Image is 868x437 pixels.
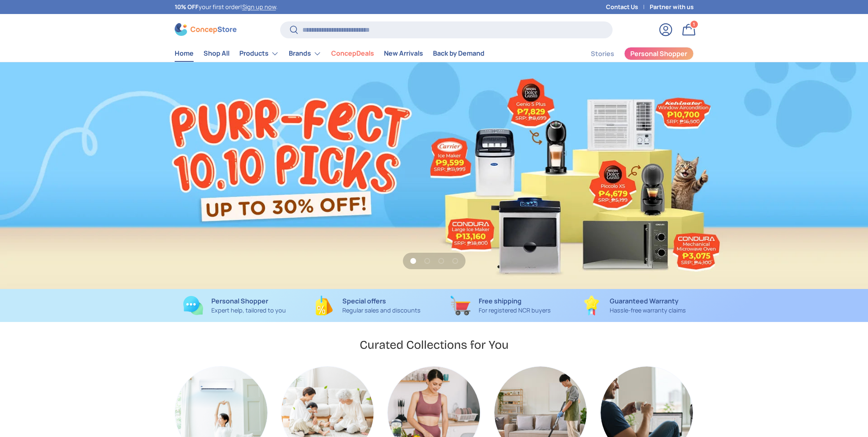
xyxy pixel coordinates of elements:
span: Personal Shopper [630,50,687,57]
span: 1 [693,21,695,27]
a: Sign up now [242,3,276,11]
a: Personal Shopper [624,47,694,60]
nav: Secondary [571,45,694,62]
strong: Free shipping [479,296,522,305]
h2: Curated Collections for You [360,337,509,352]
a: Back by Demand [433,45,484,61]
a: ConcepDeals [331,45,374,61]
p: For registered NCR buyers [479,306,551,315]
img: ConcepStore [175,23,236,36]
a: Partner with us [650,2,694,12]
strong: Guaranteed Warranty [610,296,678,305]
a: Brands [289,45,321,62]
a: Contact Us [606,2,650,12]
p: Hassle-free warranty claims [610,306,686,315]
nav: Primary [175,45,484,62]
a: Special offers Regular sales and discounts [308,296,428,315]
summary: Brands [284,45,326,62]
p: your first order! . [175,2,278,12]
strong: Special offers [342,296,386,305]
a: New Arrivals [384,45,423,61]
a: Free shipping For registered NCR buyers [441,296,561,315]
strong: Personal Shopper [211,296,268,305]
a: Home [175,45,194,61]
a: Shop All [204,45,229,61]
a: Personal Shopper Expert help, tailored to you [175,296,295,315]
a: Products [239,45,279,62]
a: Stories [591,46,614,62]
p: Regular sales and discounts [342,306,421,315]
p: Expert help, tailored to you [211,306,286,315]
summary: Products [234,45,284,62]
a: Guaranteed Warranty Hassle-free warranty claims [574,296,694,315]
strong: 10% OFF [175,3,199,11]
